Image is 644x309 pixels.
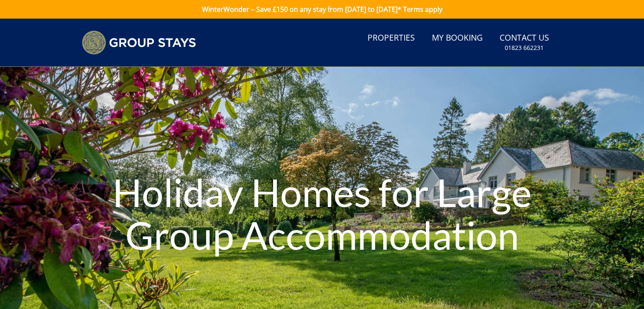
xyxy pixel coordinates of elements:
[496,29,553,56] a: Contact Us01823 662231
[82,30,196,55] img: Group Stays
[505,44,544,52] small: 01823 662231
[364,29,418,48] a: Properties
[428,29,486,48] a: My Booking
[97,154,547,273] h1: Holiday Homes for Large Group Accommodation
